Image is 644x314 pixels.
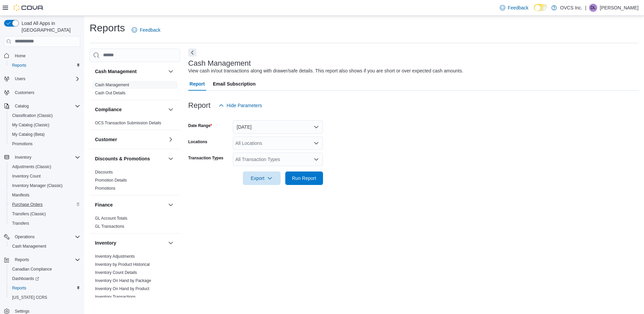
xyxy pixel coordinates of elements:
a: Home [12,52,28,60]
a: GL Transactions [95,224,124,229]
button: [DATE] [233,120,323,134]
a: Promotion Details [95,178,127,183]
span: Purchase Orders [12,202,43,207]
button: Transfers (Classic) [7,209,83,219]
span: Inventory Adjustments [95,254,135,259]
button: Cash Management [167,67,175,75]
span: Home [15,53,26,59]
span: My Catalog (Classic) [12,122,50,128]
a: Adjustments (Classic) [9,163,54,171]
span: Feedback [508,4,528,11]
span: Operations [15,234,35,240]
span: Adjustments (Classic) [9,163,80,171]
span: Operations [12,233,80,241]
span: Inventory Count [9,172,80,180]
span: Reports [9,284,80,292]
a: OCS Transaction Submission Details [95,121,161,125]
span: Users [15,76,25,82]
a: Dashboards [7,274,83,283]
h1: Reports [90,21,125,35]
a: Feedback [129,23,163,37]
h3: Inventory [95,240,116,246]
h3: Finance [95,201,113,208]
span: Manifests [12,192,29,198]
span: Reports [15,257,29,262]
button: Users [12,75,28,83]
button: Catalog [12,102,31,110]
span: Transfers [9,219,80,227]
h3: Cash Management [95,68,137,75]
a: Reports [9,61,29,69]
button: Compliance [167,105,175,114]
button: Reports [7,283,83,293]
span: Inventory [12,153,80,161]
a: Promotions [95,186,116,191]
span: Inventory by Product Historical [95,262,150,267]
span: Cash Out Details [95,90,126,96]
button: Cash Management [95,68,165,75]
button: Purchase Orders [7,200,83,209]
span: Dashboards [12,276,39,281]
span: DL [590,4,595,12]
a: GL Account Totals [95,216,127,221]
span: Load All Apps in [GEOGRAPHIC_DATA] [19,20,80,33]
span: Reports [12,285,26,291]
button: Export [243,171,281,185]
button: Classification (Classic) [7,111,83,120]
span: Classification (Classic) [9,112,80,120]
div: View cash in/out transactions along with drawer/safe details. This report also shows if you are s... [188,67,463,74]
button: Users [1,74,83,84]
button: Reports [7,61,83,70]
span: My Catalog (Beta) [12,132,45,137]
div: Donna Labelle [589,4,597,12]
button: Inventory [95,240,165,246]
button: Catalog [1,101,83,111]
button: Open list of options [314,157,319,162]
a: Promotions [9,140,35,148]
span: Canadian Compliance [12,266,52,272]
span: Run Report [292,175,316,182]
a: My Catalog (Classic) [9,121,52,129]
button: My Catalog (Beta) [7,130,83,139]
a: My Catalog (Beta) [9,130,47,138]
span: Promotions [95,186,116,191]
button: Canadian Compliance [7,264,83,274]
button: Customer [167,135,175,144]
span: Home [12,52,80,60]
input: Dark Mode [534,4,548,11]
a: Feedback [497,1,531,14]
span: Inventory [15,155,31,160]
button: My Catalog (Classic) [7,120,83,130]
a: Cash Out Details [95,91,126,95]
span: Cash Management [95,82,129,88]
a: [US_STATE] CCRS [9,293,50,302]
a: Transfers [9,219,32,227]
span: Customers [12,88,80,97]
span: Settings [15,309,29,314]
span: [US_STATE] CCRS [12,295,47,300]
a: Inventory On Hand by Package [95,278,151,283]
h3: Compliance [95,106,122,113]
button: Customer [95,136,165,143]
span: Report [190,77,205,91]
a: Inventory Transactions [95,294,136,299]
span: Inventory Transactions [95,294,136,300]
a: Purchase Orders [9,200,45,209]
button: Inventory [1,153,83,162]
button: Finance [167,201,175,209]
a: Inventory On Hand by Product [95,286,149,291]
button: Hide Parameters [216,99,265,112]
button: Discounts & Promotions [167,155,175,163]
span: Inventory Manager (Classic) [9,182,80,190]
button: Open list of options [314,140,319,146]
button: Promotions [7,139,83,149]
a: Canadian Compliance [9,265,55,273]
span: Inventory Count Details [95,270,137,275]
button: Home [1,51,83,61]
p: | [585,4,586,12]
span: Inventory Manager (Classic) [12,183,63,188]
a: Cash Management [95,83,129,87]
button: Run Report [285,171,323,185]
